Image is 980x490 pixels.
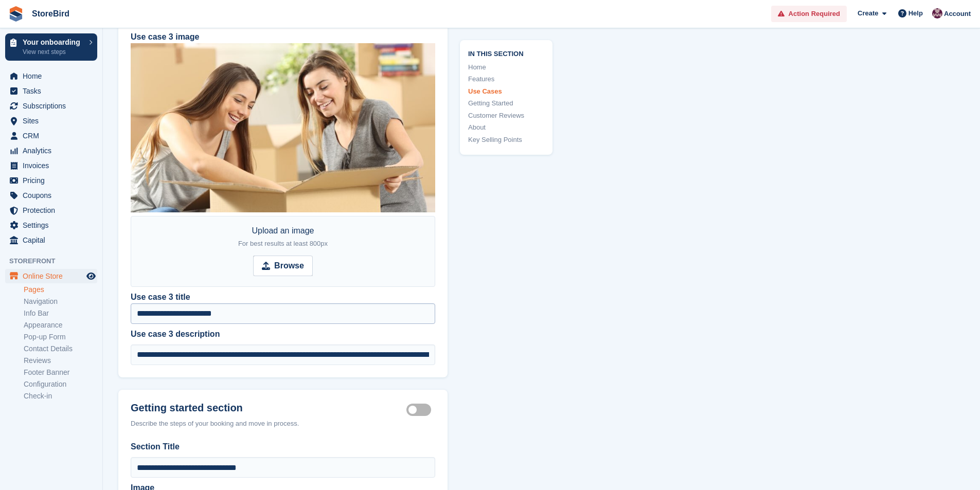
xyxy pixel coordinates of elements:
p: View next steps [23,47,84,57]
label: Getting started section active [406,409,435,410]
div: Describe the steps of your booking and move in process. [131,419,435,429]
img: stora-icon-8386f47178a22dfd0bd8f6a31ec36ba5ce8667c1dd55bd0f319d3a0aa187defe.svg [8,6,24,22]
a: Info Bar [24,308,97,318]
a: About [468,122,544,133]
a: Configuration [24,379,97,389]
span: Tasks [23,84,84,98]
span: Settings [23,218,84,232]
a: Action Required [771,6,847,23]
span: Subscriptions [23,99,84,113]
a: menu [5,114,97,128]
span: Storefront [9,256,102,266]
label: Section Title [131,441,435,453]
span: Home [23,69,84,83]
span: Pricing [23,173,84,188]
a: Navigation [24,297,97,306]
span: Capital [23,233,84,247]
div: Upload an image [238,225,328,249]
a: menu [5,99,97,113]
a: menu [5,158,97,173]
a: Check-in [24,391,97,401]
a: menu [5,233,97,247]
a: Key Selling Points [468,135,544,145]
span: Help [908,8,923,19]
input: Browse [253,256,313,276]
a: menu [5,203,97,217]
a: Pages [24,285,97,295]
label: Use case 3 description [131,328,435,340]
span: Online Store [23,269,84,283]
a: menu [5,69,97,83]
span: Coupons [23,188,84,203]
span: For best results at least 800px [238,240,328,247]
label: Use case 3 image [131,32,199,41]
span: Analytics [23,143,84,158]
a: menu [5,143,97,158]
span: Create [858,8,878,19]
a: Pop-up Form [24,332,97,342]
a: Home [468,62,544,72]
a: Appearance [24,320,97,330]
img: students-or-going-abroad.jpg [131,43,435,212]
span: Account [944,9,971,19]
h2: Getting started section [131,402,406,414]
a: menu [5,188,97,203]
a: menu [5,173,97,188]
a: Features [468,74,544,84]
label: Use case 3 title [131,291,190,303]
a: menu [5,129,97,143]
a: menu [5,218,97,232]
a: Customer Reviews [468,111,544,121]
p: Your onboarding [23,39,84,46]
a: menu [5,269,97,283]
a: Preview store [85,270,97,282]
a: Contact Details [24,344,97,354]
a: Getting Started [468,98,544,108]
span: Action Required [789,9,840,19]
span: CRM [23,129,84,143]
a: Reviews [24,356,97,366]
img: Hugh Stanton [932,8,942,19]
a: Use Cases [468,86,544,97]
span: In this section [468,48,544,58]
a: StoreBird [28,5,74,22]
span: Protection [23,203,84,217]
a: Your onboarding View next steps [5,33,97,61]
span: Sites [23,114,84,128]
strong: Browse [274,260,304,272]
a: Footer Banner [24,368,97,377]
a: menu [5,84,97,98]
span: Invoices [23,158,84,173]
